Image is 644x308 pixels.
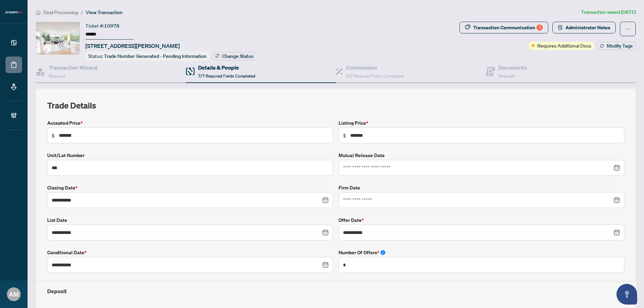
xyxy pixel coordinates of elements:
[49,73,65,79] span: Required
[607,43,633,48] span: Modify Tags
[198,73,255,79] span: 7/7 Required Fields Completed
[581,8,636,16] article: Transaction saved [DATE]
[597,42,636,50] button: Modify Tags
[339,216,624,224] label: Offer Date
[47,184,333,192] label: Closing Date
[339,249,624,256] label: Number of offers
[47,287,624,295] h4: Deposit
[43,9,78,16] span: Deal Processing
[381,250,385,255] span: info-circle
[625,27,630,31] span: ellipsis
[9,289,19,299] span: AM
[498,63,527,72] h4: Documents
[459,22,548,33] button: Transaction Communication3
[104,53,207,59] span: Trade Number Generated - Pending Information
[343,132,346,139] span: $
[47,216,333,224] label: List Date
[552,22,616,33] button: Administrator Notes
[49,63,97,72] h4: Transaction Wizard
[498,73,515,79] span: Required
[537,24,543,31] div: 3
[47,152,333,159] label: Unit/Lot Number
[36,22,80,54] img: IMG-N12384624_1.jpg
[47,249,333,256] label: Conditional Date
[222,54,253,59] span: Change Status
[47,100,624,111] h2: Trade Details
[47,119,333,127] label: Accepted Price
[198,63,255,72] h4: Details & People
[36,10,41,15] span: home
[85,22,120,30] div: Ticket #:
[616,284,637,305] button: Open asap
[537,42,591,49] span: Requires Additional Docs
[104,23,120,29] span: 10978
[212,52,257,60] button: Change Status
[85,51,209,61] div: Status:
[85,42,180,50] span: [STREET_ADDRESS][PERSON_NAME]
[339,152,624,159] label: Mutual Release Date
[81,8,83,16] li: /
[558,25,563,30] span: solution
[86,9,123,16] span: View Transaction
[339,119,624,127] label: Listing Price
[346,63,403,72] h4: Commission
[6,10,22,14] img: logo
[346,73,403,79] span: 2/2 Required Fields Completed
[473,22,543,33] div: Transaction Communication
[52,132,55,139] span: $
[339,184,624,192] label: Firm Date
[565,22,610,33] span: Administrator Notes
